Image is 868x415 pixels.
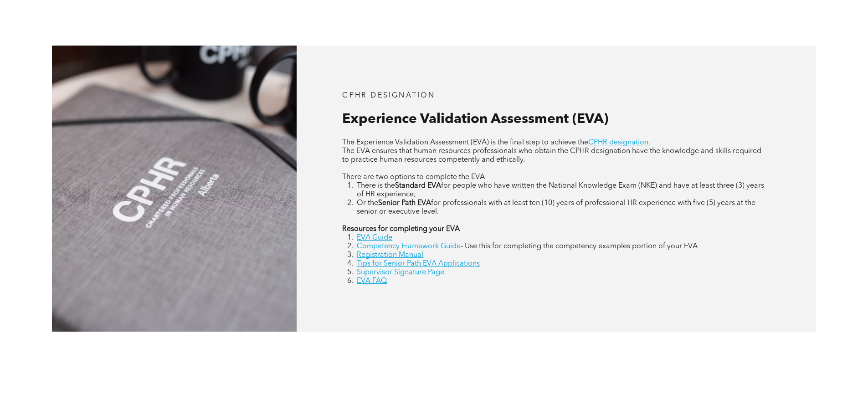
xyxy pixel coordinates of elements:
[342,174,485,181] span: There are two options to complete the EVA
[357,251,423,259] a: Registration Manual
[357,182,764,198] span: for people who have written the National Knowledge Exam (NKE) and have at least three (3) years o...
[342,139,588,146] span: The Experience Validation Assessment (EVA) is the final step to achieve the
[342,113,608,126] span: Experience Validation Assessment (EVA)
[357,243,461,250] a: Competency Framework Guide
[342,148,761,164] span: The EVA ensures that human resources professionals who obtain the CPHR designation have the knowl...
[378,200,431,207] strong: Senior Path EVA
[357,260,480,267] a: Tips for Senior Path EVA Applications
[357,182,395,190] span: There is the
[588,139,650,146] a: CPHR designation.
[357,200,755,215] span: for professionals with at least ten (10) years of professional HR experience with five (5) years ...
[357,200,378,207] span: Or the
[461,243,698,250] span: - Use this for completing the competency examples portion of your EVA
[357,269,444,276] a: Supervisor Signature Page
[357,234,392,241] a: EVA Guide
[395,182,441,190] strong: Standard EVA
[342,92,435,99] span: CPHR DESIGNATION
[342,225,460,233] strong: Resources for completing your EVA
[357,277,387,285] a: EVA FAQ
